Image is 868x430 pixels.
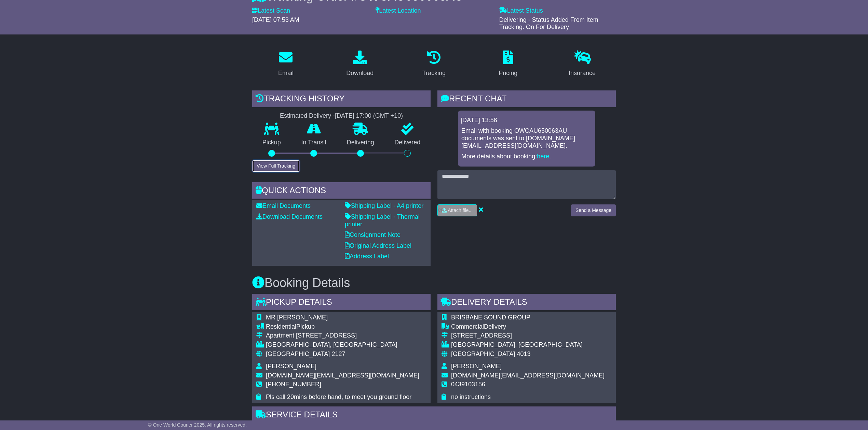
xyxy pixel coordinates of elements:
[345,213,420,228] a: Shipping Label - Thermal printer
[266,341,419,349] div: [GEOGRAPHIC_DATA], [GEOGRAPHIC_DATA]
[337,139,384,146] p: Delivering
[266,323,419,331] div: Pickup
[451,372,605,379] span: [DOMAIN_NAME][EMAIL_ADDRESS][DOMAIN_NAME]
[384,139,431,146] p: Delivered
[331,350,345,357] span: 2127
[437,90,616,109] div: RECENT CHAT
[252,160,300,172] button: View Full Tracking
[451,323,484,330] span: Commercial
[252,182,431,201] div: Quick Actions
[266,363,316,370] span: [PERSON_NAME]
[376,7,421,15] label: Latest Location
[291,139,337,146] p: In Transit
[335,112,403,120] div: [DATE] 17:00 (GMT +10)
[252,90,431,109] div: Tracking history
[517,350,530,357] span: 4013
[346,69,374,78] div: Download
[499,69,517,78] div: Pricing
[451,363,502,370] span: [PERSON_NAME]
[451,341,605,349] div: [GEOGRAPHIC_DATA], [GEOGRAPHIC_DATA]
[252,7,290,15] label: Latest Scan
[256,202,311,209] a: Email Documents
[252,139,291,146] p: Pickup
[266,350,330,357] span: [GEOGRAPHIC_DATA]
[418,48,450,80] a: Tracking
[451,350,515,357] span: [GEOGRAPHIC_DATA]
[252,112,431,120] div: Estimated Delivery -
[345,253,389,260] a: Address Label
[274,48,298,80] a: Email
[437,294,616,312] div: Delivery Details
[266,393,411,400] span: Pls call 20mins before hand, to meet you ground floor
[256,213,323,220] a: Download Documents
[252,16,299,23] span: [DATE] 07:53 AM
[252,294,431,312] div: Pickup Details
[451,381,485,388] span: 0439103156
[252,276,616,290] h3: Booking Details
[451,332,605,340] div: [STREET_ADDRESS]
[451,314,530,321] span: BRISBANE SOUND GROUP
[148,422,247,428] span: © One World Courier 2025. All rights reserved.
[266,332,419,340] div: Apartment [STREET_ADDRESS]
[266,381,321,388] span: [PHONE_NUMBER]
[461,127,592,149] p: Email with booking OWCAU650063AU documents was sent to [DOMAIN_NAME][EMAIL_ADDRESS][DOMAIN_NAME].
[266,323,296,330] span: Residential
[278,69,294,78] div: Email
[266,314,328,321] span: MR [PERSON_NAME]
[342,48,378,80] a: Download
[499,16,598,31] span: Delivering - Status Added From Item Tracking. On For Delivery
[461,153,592,160] p: More details about booking: .
[422,69,446,78] div: Tracking
[345,242,411,249] a: Original Address Label
[451,323,605,331] div: Delivery
[252,406,616,425] div: Service Details
[499,7,543,15] label: Latest Status
[494,48,522,80] a: Pricing
[461,117,593,124] div: [DATE] 13:56
[266,372,419,379] span: [DOMAIN_NAME][EMAIL_ADDRESS][DOMAIN_NAME]
[451,393,491,400] span: no instructions
[569,69,596,78] div: Insurance
[345,202,423,209] a: Shipping Label - A4 printer
[345,231,401,238] a: Consignment Note
[537,153,549,160] a: here
[564,48,600,80] a: Insurance
[571,204,616,216] button: Send a Message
